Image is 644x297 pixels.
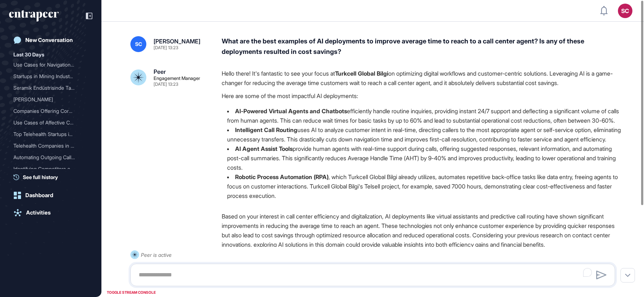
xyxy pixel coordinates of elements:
[154,76,200,81] div: Engagement Manager
[222,144,621,172] li: provide human agents with real-time support during calls, offering suggested responses, relevant ...
[154,46,178,50] div: [DATE] 13:23
[9,33,92,47] a: New Conversation
[13,163,82,175] div: Identifying Competitors o...
[13,140,88,152] div: Telehealth Companies in the US: A Focus on the Health Industry
[13,105,88,117] div: Companies Offering Corporate Cards for E-commerce Businesses
[154,69,166,75] div: Peer
[134,268,611,282] textarea: To enrich screen reader interactions, please activate Accessibility in Grammarly extension settings
[235,107,347,115] strong: AI-Powered Virtual Agents and Chatbots
[9,10,59,22] div: entrapeer-logo
[13,105,82,117] div: Companies Offering Corpor...
[13,82,88,94] div: Seramik Endüstrisinde Talep Tahminleme Problemi İçin Use Case Geliştirme
[25,192,53,199] div: Dashboard
[13,94,88,105] div: Curie
[235,145,293,152] strong: AI Agent Assist Tools
[141,250,172,259] div: Peer is active
[13,59,88,71] div: Use Cases for Navigation Systems Operating Without GPS or Network Infrastructure Using Onboard Pe...
[135,41,142,47] span: SC
[23,173,58,181] span: See full history
[154,82,178,86] div: [DATE] 13:23
[9,188,92,203] a: Dashboard
[618,4,632,18] button: SC
[222,69,621,88] p: Hello there! It's fantastic to see your focus at on optimizing digital workflows and customer-cen...
[13,152,82,163] div: Automating Outgoing Calls...
[25,37,73,43] div: New Conversation
[105,288,158,297] div: TOGGLE STREAM CONSOLE
[13,128,82,140] div: Top Telehealth Startups i...
[222,36,621,57] div: What are the best examples of AI deployments to improve average time to reach to a call center ag...
[13,94,82,105] div: [PERSON_NAME]
[222,125,621,144] li: uses AI to analyze customer intent in real-time, directing callers to the most appropriate agent ...
[13,71,88,82] div: Startups in Mining Industry Focusing on Perception-Based Navigation Systems Without Absolute Posi...
[13,59,82,71] div: Use Cases for Navigation ...
[222,91,621,101] p: Here are some of the most impactful AI deployments:
[26,209,51,216] div: Activities
[13,71,82,82] div: Startups in Mining Indust...
[13,163,88,175] div: Identifying Competitors of Veritus Agent
[13,152,88,163] div: Automating Outgoing Calls in Call Centers
[13,117,82,128] div: Use Cases of Affective Co...
[13,173,92,181] a: See full history
[9,205,92,220] a: Activities
[235,173,329,181] strong: Robotic Process Automation (RPA)
[335,70,388,77] strong: Turkcell Global Bilgi
[154,38,200,44] div: [PERSON_NAME]
[13,117,88,128] div: Use Cases of Affective Computing in the Automotive Industry
[13,50,44,59] div: Last 30 Days
[235,126,297,133] strong: Intelligent Call Routing
[222,106,621,125] li: efficiently handle routine inquiries, providing instant 24/7 support and deflecting a significant...
[222,212,621,249] p: Based on your interest in call center efficiency and digitalization, AI deployments like virtual ...
[222,172,621,200] li: , which Turkcell Global Bilgi already utilizes, automates repetitive back-office tasks like data ...
[13,82,82,94] div: Seramik Endüstrisinde Tal...
[13,128,88,140] div: Top Telehealth Startups in the US
[13,140,82,152] div: Telehealth Companies in t...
